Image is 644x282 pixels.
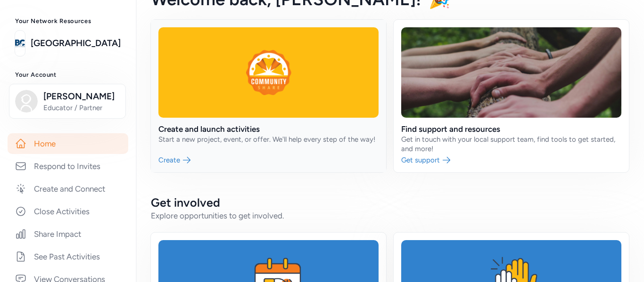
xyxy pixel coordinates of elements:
[8,178,128,199] a: Create and Connect
[15,71,121,79] h3: Your Account
[8,246,128,267] a: See Past Activities
[43,103,120,113] span: Educator / Partner
[151,195,629,210] h2: Get involved
[8,201,128,222] a: Close Activities
[15,17,121,25] h3: Your Network Resources
[43,90,120,103] span: [PERSON_NAME]
[15,33,25,54] img: logo
[151,210,629,221] div: Explore opportunities to get involved.
[31,37,121,50] a: [GEOGRAPHIC_DATA]
[8,224,128,244] a: Share Impact
[9,84,126,119] button: [PERSON_NAME]Educator / Partner
[8,133,128,154] a: Home
[8,156,128,177] a: Respond to Invites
